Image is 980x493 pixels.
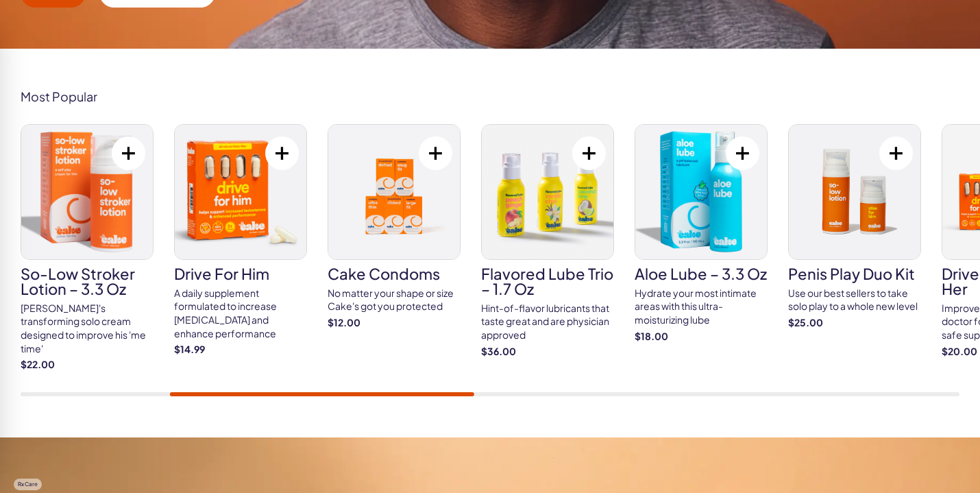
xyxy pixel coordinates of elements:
[635,287,768,327] div: Hydrate your most intimate areas with this ultra-moisturizing lube
[174,124,307,357] a: drive for him drive for him A daily supplement formulated to increase [MEDICAL_DATA] and enhance ...
[14,479,42,490] span: Rx Care
[481,345,614,359] strong: $36.00
[21,124,154,372] a: So-Low Stroker Lotion – 3.3 oz So-Low Stroker Lotion – 3.3 oz [PERSON_NAME]'s transforming solo c...
[482,125,613,259] img: Flavored Lube Trio – 1.7 oz
[21,125,153,259] img: So-Low Stroker Lotion – 3.3 oz
[789,125,920,259] img: penis play duo kit
[21,266,154,296] h3: So-Low Stroker Lotion – 3.3 oz
[635,125,767,259] img: Aloe Lube – 3.3 oz
[635,124,768,343] a: Aloe Lube – 3.3 oz Aloe Lube – 3.3 oz Hydrate your most intimate areas with this ultra-moisturizi...
[21,302,154,355] div: [PERSON_NAME]'s transforming solo cream designed to improve his 'me time'
[635,266,768,281] h3: Aloe Lube – 3.3 oz
[328,316,461,330] strong: $12.00
[481,302,614,342] div: Hint-of-flavor lubricants that taste great and are physician approved
[788,266,921,281] h3: penis play duo kit
[328,125,460,259] img: Cake Condoms
[788,316,921,330] strong: $25.00
[328,124,461,330] a: Cake Condoms Cake Condoms No matter your shape or size Cake's got you protected $12.00
[481,266,614,296] h3: Flavored Lube Trio – 1.7 oz
[328,266,461,281] h3: Cake Condoms
[174,343,307,357] strong: $14.99
[788,287,921,313] div: Use our best sellers to take solo play to a whole new level
[328,287,461,313] div: No matter your shape or size Cake's got you protected
[635,330,768,344] strong: $18.00
[481,124,614,358] a: Flavored Lube Trio – 1.7 oz Flavored Lube Trio – 1.7 oz Hint-of-flavor lubricants that taste grea...
[174,287,307,340] div: A daily supplement formulated to increase [MEDICAL_DATA] and enhance performance
[788,124,921,330] a: penis play duo kit penis play duo kit Use our best sellers to take solo play to a whole new level...
[174,266,307,281] h3: drive for him
[21,358,154,372] strong: $22.00
[175,125,306,259] img: drive for him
